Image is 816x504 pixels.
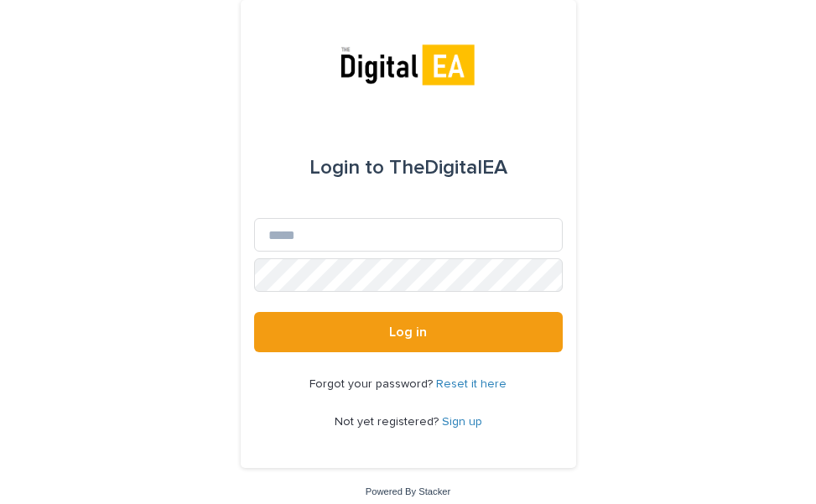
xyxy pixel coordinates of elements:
span: Login to [309,158,384,178]
span: Log in [389,325,427,339]
a: Reset it here [436,378,507,390]
img: mpnAKsivTWiDOsumdcjk [335,40,480,91]
div: TheDigitalEA [309,144,507,191]
span: Forgot your password? [309,378,436,390]
a: Sign up [442,416,482,428]
button: Log in [254,312,563,352]
span: Not yet registered? [335,416,442,428]
a: Powered By Stacker [366,486,450,496]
